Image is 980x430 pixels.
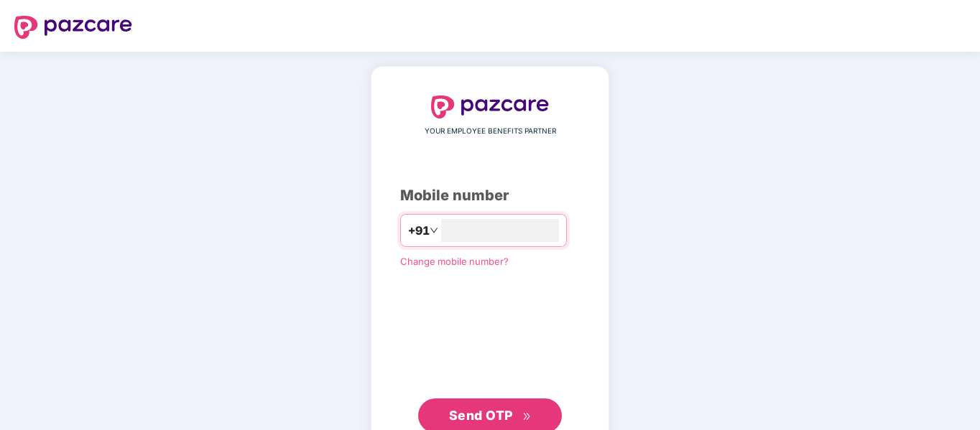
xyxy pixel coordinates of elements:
[430,226,438,235] span: down
[408,222,430,240] span: +91
[431,95,549,118] img: logo
[400,256,509,267] a: Change mobile number?
[425,126,556,137] span: YOUR EMPLOYEE BENEFITS PARTNER
[400,184,580,207] div: Mobile number
[522,412,532,421] span: double-right
[14,16,132,39] img: logo
[449,408,513,423] span: Send OTP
